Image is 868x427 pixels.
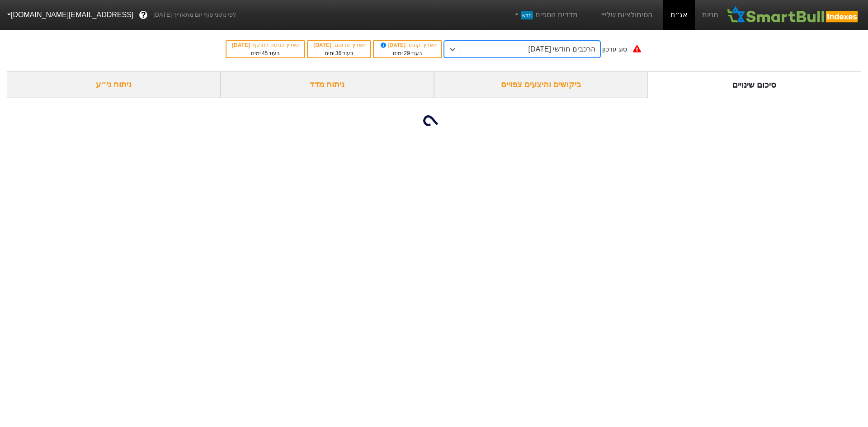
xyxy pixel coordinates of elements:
span: [DATE] [379,42,407,48]
div: תאריך קובע : [378,41,437,49]
span: 36 [335,50,341,56]
span: [DATE] [232,42,251,48]
span: לפי נתוני סוף יום מתאריך [DATE] [153,10,236,19]
img: SmartBull [726,6,861,24]
span: [DATE] [313,42,333,48]
a: הסימולציות שלי [596,6,656,24]
div: סיכום שינויים [648,71,862,98]
div: תאריך פרסום : [312,41,366,49]
div: תאריך כניסה לתוקף : [231,41,300,49]
div: ניתוח ני״ע [7,71,221,98]
div: ניתוח מדד [221,71,434,98]
div: בעוד ימים [312,49,366,57]
a: מדדים נוספיםחדש [509,6,581,24]
div: בעוד ימים [378,49,437,57]
div: בעוד ימים [231,49,300,57]
span: 29 [404,50,410,56]
span: חדש [521,11,533,19]
div: ביקושים והיצעים צפויים [434,71,648,98]
div: הרכבים חודשי [DATE] [528,44,595,55]
div: סוג עדכון [602,45,627,54]
img: loading... [423,110,445,131]
span: ? [141,9,146,21]
span: 45 [262,50,268,56]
